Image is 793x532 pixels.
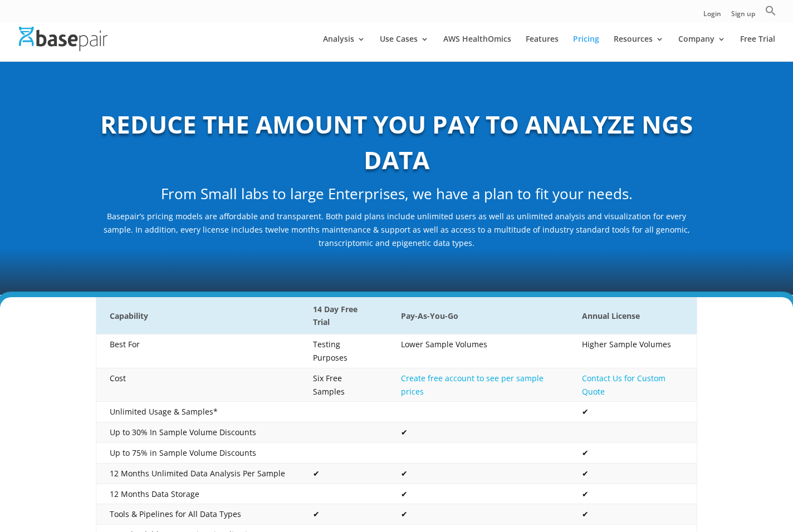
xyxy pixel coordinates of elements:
[614,35,664,61] a: Resources
[765,5,776,16] svg: Search
[19,27,107,51] img: Basepair
[569,484,697,504] td: ✔
[526,35,559,61] a: Features
[388,484,569,504] td: ✔
[740,35,775,61] a: Free Trial
[96,184,697,210] h2: From Small labs to large Enterprises, we have a plan to fit your needs.
[300,504,388,525] td: ✔
[569,443,697,464] td: ✔
[96,463,300,484] td: 12 Months Unlimited Data Analysis Per Sample
[569,463,697,484] td: ✔
[388,504,569,525] td: ✔
[388,297,569,334] th: Pay-As-You-Go
[582,373,665,397] a: Contact Us for Custom Quote
[569,402,697,422] td: ✔
[323,35,365,61] a: Analysis
[96,504,300,525] td: Tools & Pipelines for All Data Types
[96,334,300,368] td: Best For
[569,297,697,334] th: Annual License
[731,11,755,22] a: Sign up
[388,422,569,443] td: ✔
[300,463,388,484] td: ✔
[96,368,300,402] td: Cost
[388,334,569,368] td: Lower Sample Volumes
[380,35,429,61] a: Use Cases
[573,35,599,61] a: Pricing
[388,463,569,484] td: ✔
[703,11,721,22] a: Login
[96,402,300,422] td: Unlimited Usage & Samples*
[104,211,690,248] span: Basepair’s pricing models are affordable and transparent. Both paid plans include unlimited users...
[401,373,544,397] a: Create free account to see per sample prices
[300,297,388,334] th: 14 Day Free Trial
[96,484,300,504] td: 12 Months Data Storage
[96,297,300,334] th: Capability
[96,422,300,443] td: Up to 30% In Sample Volume Discounts
[443,35,511,61] a: AWS HealthOmics
[569,504,697,525] td: ✔
[678,35,726,61] a: Company
[300,368,388,402] td: Six Free Samples
[569,334,697,368] td: Higher Sample Volumes
[96,443,300,464] td: Up to 75% in Sample Volume Discounts
[100,107,693,176] b: REDUCE THE AMOUNT YOU PAY TO ANALYZE NGS DATA
[300,334,388,368] td: Testing Purposes
[765,5,776,22] a: Search Icon Link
